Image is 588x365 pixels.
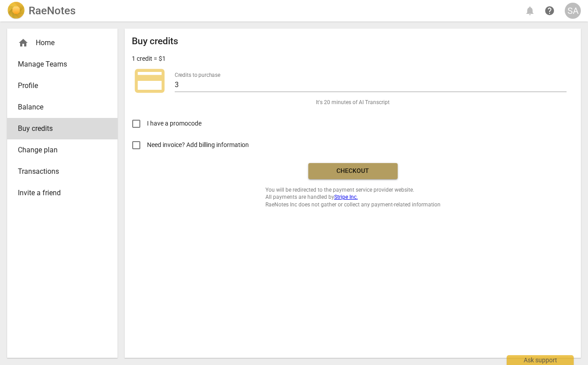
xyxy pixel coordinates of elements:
[18,38,100,48] div: Home
[507,355,574,365] div: Ask support
[175,72,220,78] label: Credits to purchase
[147,119,202,128] span: I have a promocode
[334,194,358,200] a: Stripe Inc.
[265,186,441,209] span: You will be redirected to the payment service provider website. All payments are handled by RaeNo...
[18,145,100,155] span: Change plan
[132,54,166,63] p: 1 credit = $1
[18,166,100,177] span: Transactions
[132,63,168,99] span: credit_card
[18,123,100,134] span: Buy credits
[7,54,118,75] a: Manage Teams
[7,118,118,139] a: Buy credits
[7,2,76,20] a: LogoRaeNotes
[132,36,178,47] h2: Buy credits
[316,99,390,106] span: It's 20 minutes of AI Transcript
[18,80,100,91] span: Profile
[147,140,250,150] span: Need invoice? Add billing information
[7,75,118,96] a: Profile
[565,3,581,19] button: SA
[7,139,118,161] a: Change plan
[18,188,100,198] span: Invite a friend
[7,96,118,118] a: Balance
[7,32,118,54] div: Home
[308,163,398,179] button: Checkout
[315,167,391,176] span: Checkout
[18,59,100,70] span: Manage Teams
[18,102,100,113] span: Balance
[7,2,25,20] img: Logo
[542,3,558,19] a: Help
[7,182,118,204] a: Invite a friend
[544,5,555,16] span: help
[7,161,118,182] a: Transactions
[29,4,76,17] h2: RaeNotes
[18,38,29,48] span: home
